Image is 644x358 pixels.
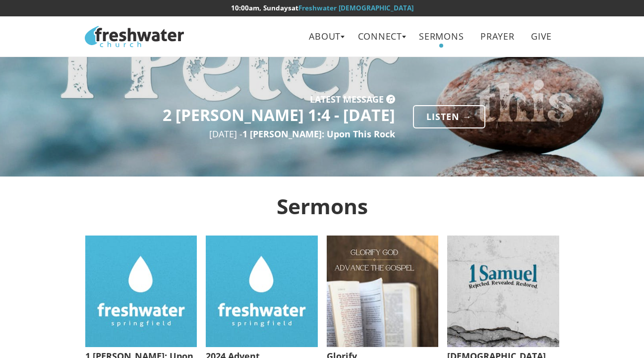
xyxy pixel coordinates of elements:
[85,4,559,12] h6: at
[413,105,485,128] a: Listen →
[85,236,197,348] img: fc-default-1400.png
[206,236,318,348] img: fc-default-1400.png
[231,3,292,12] time: 10:00am, Sundays
[327,236,439,348] img: Glorify-God-Advance-the-Gospel-square.png
[310,97,384,102] h5: Latest Message
[85,26,184,47] img: Freshwater Church
[447,236,559,348] img: 1-Samuel-square.jpg
[242,128,395,140] span: 1 [PERSON_NAME]: Upon This Rock
[298,3,413,12] a: Freshwater [DEMOGRAPHIC_DATA]
[85,194,559,218] h2: Sermons
[473,25,522,48] a: Prayer
[85,106,395,123] h3: 2 [PERSON_NAME] 1:4 - [DATE]
[412,25,471,48] a: Sermons
[524,25,559,48] a: Give
[351,25,410,48] a: Connect
[302,25,348,48] a: About
[85,127,395,141] p: [DATE] -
